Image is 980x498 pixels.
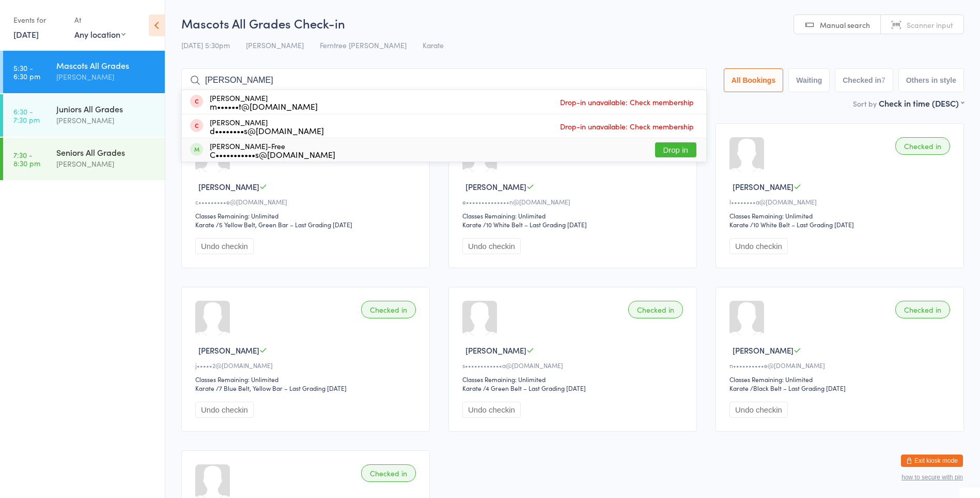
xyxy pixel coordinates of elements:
span: / 4 Green Belt – Last Grading [DATE] [483,384,586,392]
div: [PERSON_NAME] [56,71,156,83]
time: 7:30 - 8:30 pm [13,151,40,167]
button: Exit kiosk mode [901,455,963,467]
div: Any location [74,28,126,40]
div: Classes Remaining: Unlimited [462,211,686,220]
div: [PERSON_NAME] [210,94,318,110]
div: Karate [195,384,214,392]
div: s••••••••••••a@[DOMAIN_NAME] [462,361,686,370]
div: Check in time (DESC) [879,97,964,109]
div: 7 [881,76,885,84]
div: Checked in [361,464,416,482]
input: Search [181,68,707,92]
div: At [74,11,126,28]
div: Juniors All Grades [56,103,156,114]
div: Classes Remaining: Unlimited [195,375,419,384]
span: [PERSON_NAME] [733,181,794,192]
div: Checked in [628,301,683,318]
div: c•••••••••e@[DOMAIN_NAME] [195,197,419,206]
a: 5:30 -6:30 pmMascots All Grades[PERSON_NAME] [3,51,165,93]
div: Classes Remaining: Unlimited [462,375,686,384]
span: / 10 White Belt – Last Grading [DATE] [750,220,854,229]
div: Checked in [361,301,416,318]
div: Karate [462,384,481,392]
button: Undo checkin [729,238,788,254]
div: Classes Remaining: Unlimited [729,211,953,220]
div: Karate [195,220,214,229]
button: Others in style [898,68,964,92]
span: Karate [423,40,444,50]
span: / Black Belt – Last Grading [DATE] [750,384,846,392]
div: Events for [13,11,64,28]
h2: Mascots All Grades Check-in [181,14,964,32]
div: Mascots All Grades [56,60,156,71]
div: Karate [462,220,481,229]
div: [PERSON_NAME]-Free [210,142,335,158]
time: 6:30 - 7:30 pm [13,107,40,124]
span: [DATE] 5:30pm [181,40,230,50]
button: Drop in [655,142,696,157]
time: 5:30 - 6:30 pm [13,64,40,80]
button: Waiting [788,68,830,92]
button: All Bookings [724,68,784,92]
a: 7:30 -8:30 pmSeniors All Grades[PERSON_NAME] [3,138,165,180]
button: Undo checkin [195,238,254,254]
span: Ferntree [PERSON_NAME] [320,40,407,50]
span: [PERSON_NAME] [465,345,526,356]
div: e••••••••••••••n@[DOMAIN_NAME] [462,197,686,206]
div: Seniors All Grades [56,147,156,158]
button: Undo checkin [462,238,521,254]
button: Undo checkin [729,402,788,418]
label: Sort by [853,98,877,109]
div: Classes Remaining: Unlimited [729,375,953,384]
button: Undo checkin [195,402,254,418]
button: Checked in7 [835,68,893,92]
div: Checked in [895,301,950,318]
div: Classes Remaining: Unlimited [195,211,419,220]
div: C•••••••••••s@[DOMAIN_NAME] [210,150,335,158]
div: Checked in [895,137,950,155]
div: d••••••••s@[DOMAIN_NAME] [210,126,324,135]
div: n••••••••••e@[DOMAIN_NAME] [729,361,953,370]
span: Drop-in unavailable: Check membership [557,119,696,134]
span: [PERSON_NAME] [246,40,304,50]
span: / 5 Yellow Belt, Green Bar – Last Grading [DATE] [216,220,352,229]
div: Karate [729,384,749,392]
a: [DATE] [13,28,39,40]
span: Drop-in unavailable: Check membership [557,94,696,110]
span: [PERSON_NAME] [198,345,259,356]
span: [PERSON_NAME] [733,345,794,356]
div: [PERSON_NAME] [56,158,156,170]
span: / 10 White Belt – Last Grading [DATE] [483,220,587,229]
a: 6:30 -7:30 pmJuniors All Grades[PERSON_NAME] [3,94,165,137]
div: m••••••t@[DOMAIN_NAME] [210,102,318,110]
button: how to secure with pin [901,474,963,481]
button: Undo checkin [462,402,521,418]
span: [PERSON_NAME] [465,181,526,192]
div: [PERSON_NAME] [56,114,156,126]
div: Karate [729,220,749,229]
span: Manual search [820,20,870,30]
div: [PERSON_NAME] [210,118,324,135]
div: j•••••2@[DOMAIN_NAME] [195,361,419,370]
span: / 7 Blue Belt, Yellow Bar – Last Grading [DATE] [216,384,347,392]
div: l••••••••a@[DOMAIN_NAME] [729,197,953,206]
span: [PERSON_NAME] [198,181,259,192]
span: Scanner input [907,20,953,30]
